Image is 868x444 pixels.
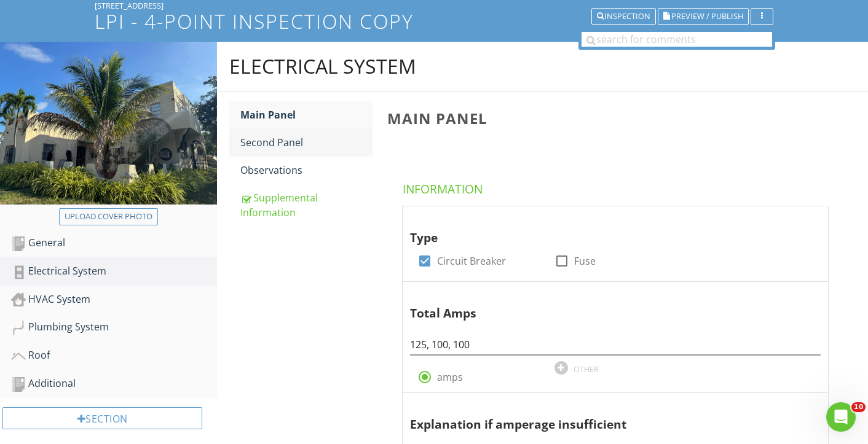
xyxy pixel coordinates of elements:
span: 10 [851,402,866,412]
h4: Information [403,176,833,197]
iframe: Intercom live chat [826,402,856,432]
button: Inspection [591,8,656,25]
label: Circuit Breaker [437,255,506,267]
div: [STREET_ADDRESS] [95,1,773,10]
div: Plumbing System [11,319,217,335]
div: OTHER [574,364,599,374]
div: Roof [11,348,217,364]
a: Inspection [591,10,656,21]
input: search for comments [582,32,772,47]
div: HVAC System [11,292,217,308]
a: Preview / Publish [658,10,749,21]
div: Supplemental Information [240,190,373,220]
div: Upload cover photo [65,211,152,223]
div: Additional [11,376,217,392]
input: # [410,335,821,355]
label: Fuse [574,255,596,267]
div: Second Panel [240,135,373,150]
button: Upload cover photo [59,208,158,225]
div: Explanation if amperage insufficient [410,398,800,434]
span: Preview / Publish [671,12,743,20]
div: General [11,235,217,251]
div: Observations [240,163,373,177]
div: Type [410,211,800,247]
div: Total Amps [410,287,800,322]
div: Electrical System [229,54,416,79]
div: Inspection [597,12,650,21]
div: Main Panel [240,107,373,122]
h1: LPI - 4-Point Inspection Copy [95,10,773,32]
div: Section [2,407,202,429]
label: amps [437,371,463,383]
button: Preview / Publish [658,8,749,25]
h3: Main Panel [387,110,848,127]
div: Electrical System [11,263,217,279]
